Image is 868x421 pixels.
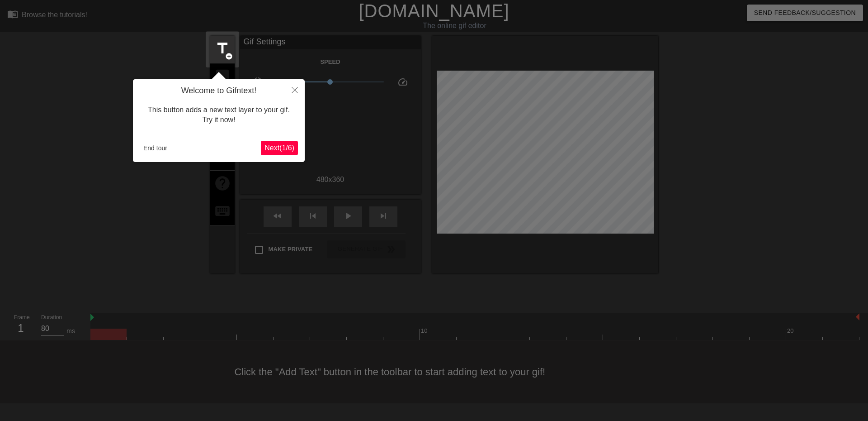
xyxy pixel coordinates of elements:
[285,79,305,100] button: Close
[140,141,171,155] button: End tour
[264,144,294,152] span: Next ( 1 / 6 )
[261,141,298,155] button: Next
[140,96,298,134] div: This button adds a new text layer to your gif. Try it now!
[140,86,298,96] h4: Welcome to Gifntext!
